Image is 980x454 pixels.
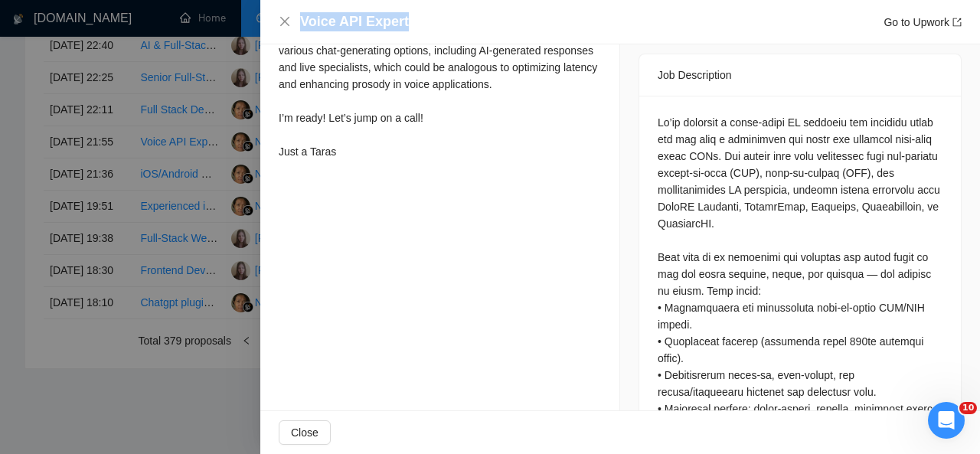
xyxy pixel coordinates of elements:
span: close [279,15,291,28]
button: Close [279,15,291,28]
a: Go to Upworkexport [884,16,962,28]
h4: Voice API Expert [300,12,409,31]
div: Job Description [658,54,942,96]
span: export [952,18,962,27]
button: Close [279,420,331,445]
iframe: Intercom live chat [928,402,965,439]
span: 10 [959,402,977,414]
span: Close [291,424,318,441]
